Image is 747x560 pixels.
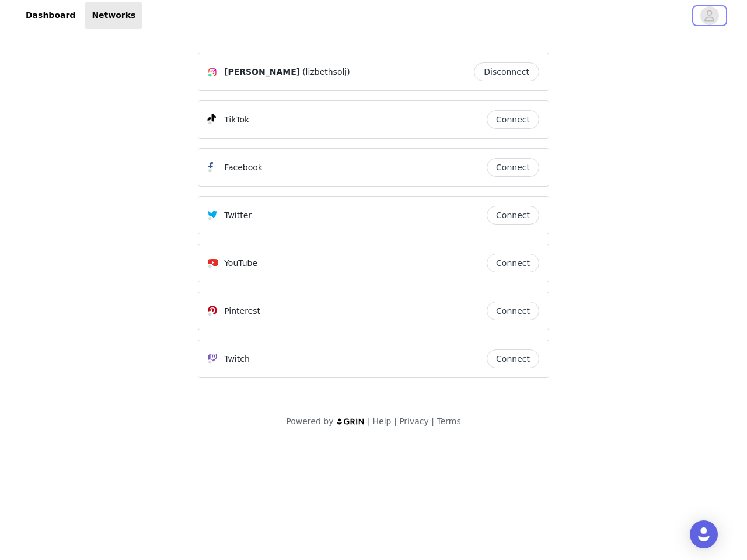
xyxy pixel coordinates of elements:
[431,416,434,426] span: |
[474,62,539,81] button: Disconnect
[224,353,250,365] p: Twitch
[487,158,539,177] button: Connect
[19,2,82,29] a: Dashboard
[487,349,539,368] button: Connect
[224,66,300,78] span: [PERSON_NAME]
[336,418,365,425] img: logo
[690,520,718,548] div: Open Intercom Messenger
[487,302,539,320] button: Connect
[487,254,539,272] button: Connect
[224,257,257,269] p: YouTube
[208,68,217,77] img: Instagram Icon
[487,110,539,129] button: Connect
[85,2,142,29] a: Networks
[704,6,715,25] div: avatar
[399,416,429,426] a: Privacy
[302,66,350,78] span: (lizbethsolj)
[487,206,539,225] button: Connect
[224,114,249,126] p: TikTok
[224,305,260,317] p: Pinterest
[394,416,397,426] span: |
[368,416,371,426] span: |
[224,209,252,222] p: Twitter
[286,416,333,426] span: Powered by
[437,416,460,426] a: Terms
[373,416,392,426] a: Help
[224,162,263,174] p: Facebook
